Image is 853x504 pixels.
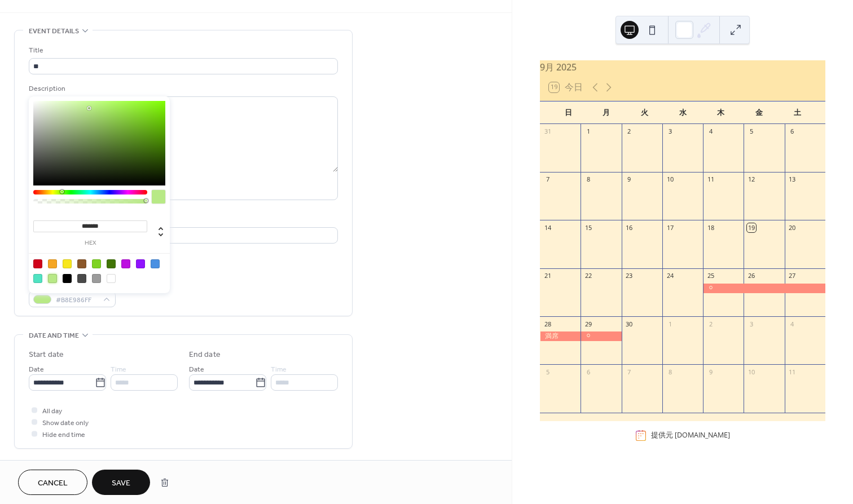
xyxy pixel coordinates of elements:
[29,45,336,56] div: Title
[549,101,587,124] div: 日
[625,175,634,184] div: 9
[42,405,62,417] span: All day
[666,320,674,328] div: 1
[92,274,101,283] div: #9B9B9B
[747,175,755,184] div: 12
[48,274,57,283] div: #B8E986
[33,240,147,246] label: hex
[625,320,634,328] div: 30
[121,259,130,268] div: #BD10E0
[706,320,715,328] div: 2
[666,368,674,376] div: 8
[747,368,755,376] div: 10
[584,320,592,328] div: 29
[706,127,715,136] div: 4
[666,272,674,280] div: 24
[77,259,86,268] div: #8B572A
[581,331,621,341] div: ⚪︎
[747,127,755,136] div: 5
[778,101,816,124] div: 土
[33,259,42,268] div: #D0021B
[788,272,797,280] div: 27
[29,330,79,342] span: Date and time
[584,127,592,136] div: 1
[189,364,204,375] span: Date
[663,101,702,124] div: 水
[706,368,715,376] div: 9
[706,175,715,184] div: 11
[625,127,634,136] div: 2
[703,284,825,293] div: ⚪︎
[740,101,779,124] div: 金
[540,60,825,74] div: 9月 2025
[92,470,150,495] button: Save
[625,272,634,280] div: 23
[706,223,715,232] div: 18
[788,368,797,376] div: 11
[788,175,797,184] div: 13
[189,349,221,361] div: End date
[747,272,755,280] div: 26
[666,175,674,184] div: 10
[63,259,72,268] div: #F8E71C
[48,259,57,268] div: #F5A623
[788,127,797,136] div: 6
[540,331,581,341] div: 満席
[706,272,715,280] div: 25
[587,101,626,124] div: 月
[29,25,79,37] span: Event details
[702,101,740,124] div: 木
[543,175,552,184] div: 7
[666,223,674,232] div: 17
[42,417,89,429] span: Show date only
[625,223,634,232] div: 16
[92,259,101,268] div: #7ED321
[107,274,116,283] div: #FFFFFF
[666,127,674,136] div: 3
[29,364,44,375] span: Date
[112,478,130,489] span: Save
[107,259,116,268] div: #417505
[626,101,664,124] div: 火
[29,349,64,361] div: Start date
[63,274,72,283] div: #000000
[788,223,797,232] div: 20
[651,430,730,440] div: 提供元
[747,223,755,232] div: 19
[584,175,592,184] div: 8
[18,470,87,495] button: Cancel
[111,364,126,375] span: Time
[543,368,552,376] div: 5
[625,368,634,376] div: 7
[788,320,797,328] div: 4
[543,223,552,232] div: 14
[543,320,552,328] div: 28
[584,368,592,376] div: 6
[271,364,287,375] span: Time
[136,259,145,268] div: #9013FE
[584,223,592,232] div: 15
[42,429,85,441] span: Hide end time
[584,272,592,280] div: 22
[29,83,336,95] div: Description
[747,320,755,328] div: 3
[38,478,68,489] span: Cancel
[675,430,730,440] a: [DOMAIN_NAME]
[151,259,160,268] div: #4A90E2
[543,127,552,136] div: 31
[77,274,86,283] div: #4A4A4A
[29,214,336,226] div: Location
[33,274,42,283] div: #50E3C2
[543,272,552,280] div: 21
[56,294,98,306] span: #B8E986FF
